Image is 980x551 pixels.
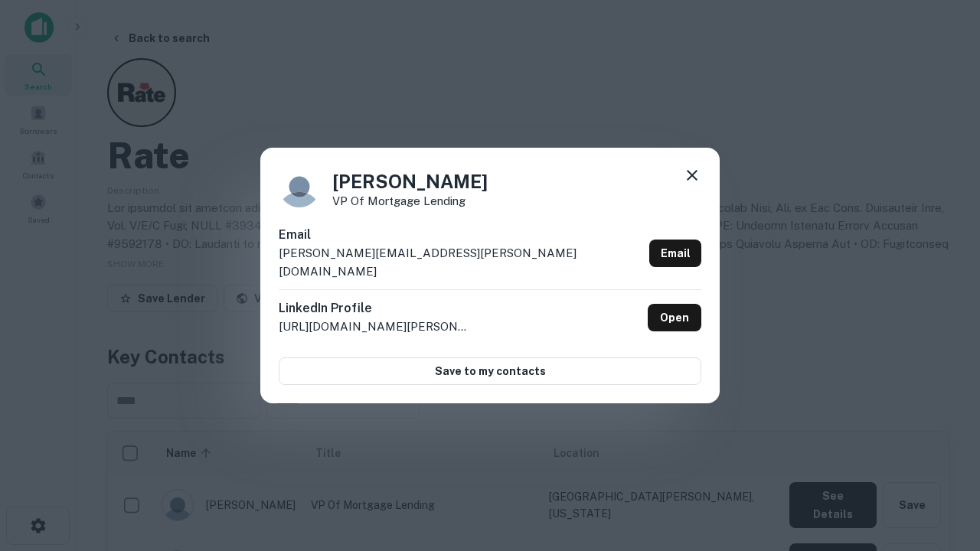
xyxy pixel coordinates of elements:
p: [URL][DOMAIN_NAME][PERSON_NAME] [279,318,470,336]
h6: LinkedIn Profile [279,299,470,318]
p: [PERSON_NAME][EMAIL_ADDRESS][PERSON_NAME][DOMAIN_NAME] [279,244,643,280]
a: Open [648,304,701,331]
button: Save to my contacts [279,357,701,385]
h6: Email [279,226,643,244]
h4: [PERSON_NAME] [332,168,488,195]
img: 9c8pery4andzj6ohjkjp54ma2 [279,166,320,207]
iframe: Chat Widget [903,429,980,502]
p: VP of Mortgage Lending [332,195,488,207]
a: Email [649,240,701,267]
